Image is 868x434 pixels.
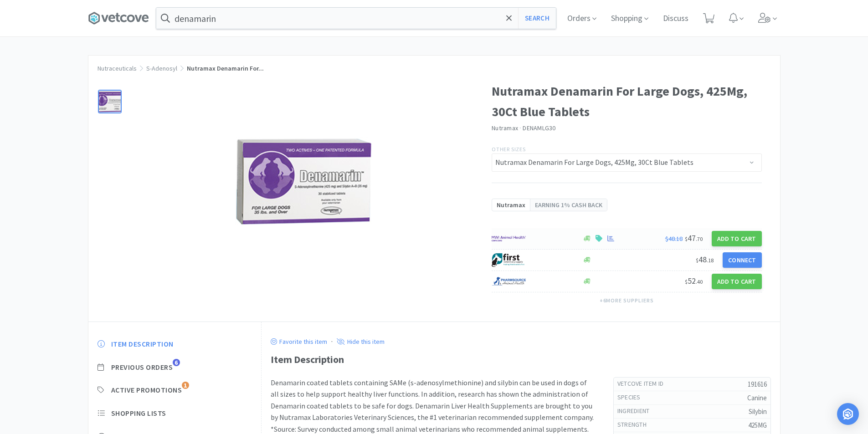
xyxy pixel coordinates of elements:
span: Nutramax [497,200,525,210]
p: Favorite this item [277,337,327,346]
button: Search [518,8,556,29]
span: Item Description [111,339,174,349]
h5: 191616 [671,379,766,389]
span: $48.18 [665,235,683,243]
p: Other Sizes [492,145,762,153]
span: $ [696,257,699,264]
span: 48 [696,254,714,265]
img: 7915dbd3f8974342a4dc3feb8efc1740_58.png [492,275,526,288]
button: Add to Cart [712,274,762,289]
div: · [331,336,333,347]
a: Nutramax [492,124,518,132]
h5: Silybin [657,407,767,416]
button: +6more suppliers [595,294,658,307]
span: 52 [685,276,703,286]
span: . 40 [696,278,703,285]
h5: Canine [648,393,767,403]
span: $ [685,235,688,242]
span: . 18 [707,257,714,264]
div: Item Description [271,352,771,368]
h6: strength [617,420,654,429]
a: Nutraceuticals [98,64,137,72]
span: 1 [182,382,189,389]
h6: Species [617,393,648,402]
span: 47 [685,233,703,243]
span: Shopping Lists [111,408,166,418]
span: · [519,124,521,132]
input: Search by item, sku, manufacturer, ingredient, size... [156,8,556,29]
a: S-Adenosyl [146,64,177,72]
span: $ [685,278,688,285]
h6: ingredient [617,407,657,416]
h6: Vetcove Item Id [617,379,671,388]
p: Hide this item [345,337,385,346]
a: Discuss [659,15,692,23]
img: 0f71a66360ee41c09e79cfdd13eccb68_9622.png [235,138,372,225]
span: . 70 [696,235,703,242]
a: NutramaxEarning 1% Cash Back [492,199,607,211]
button: Add to Cart [712,231,762,246]
span: Previous Orders [111,363,173,372]
span: DENAMLG30 [523,124,555,132]
span: Earning 1% Cash Back [535,200,602,210]
span: 6 [173,359,180,366]
span: Nutramax Denamarin For... [187,64,264,72]
img: f6b2451649754179b5b4e0c70c3f7cb0_2.png [492,232,526,245]
h5: 425MG [654,420,766,430]
div: Open Intercom Messenger [837,403,859,425]
h1: Nutramax Denamarin For Large Dogs, 425Mg, 30Ct Blue Tablets [492,81,762,122]
button: Connect [723,252,761,268]
img: 67d67680309e4a0bb49a5ff0391dcc42_6.png [492,253,526,267]
span: Active Promotions [111,385,182,395]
